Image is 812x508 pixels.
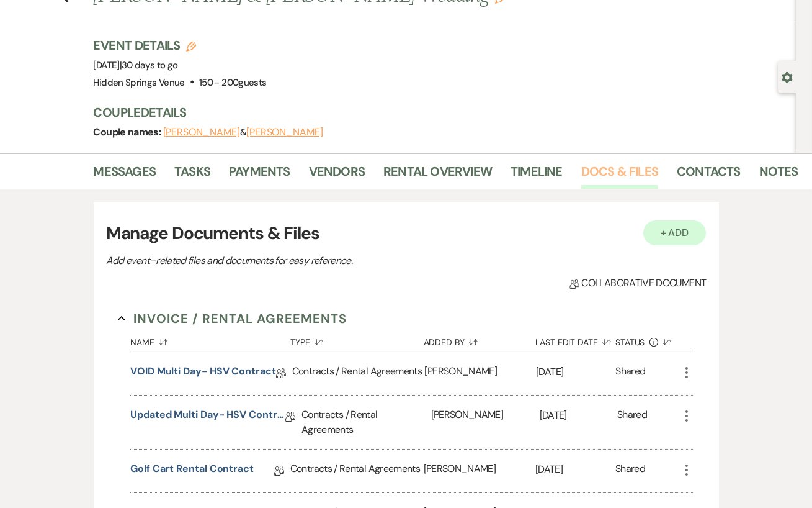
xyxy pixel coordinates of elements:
button: Open lead details [782,71,793,83]
a: Vendors [309,161,365,189]
span: | [120,59,178,71]
button: + Add [643,220,707,245]
p: [DATE] [536,364,615,380]
div: [PERSON_NAME] [431,396,540,449]
p: Add event–related files and documents for easy reference. [106,253,540,269]
div: Shared [617,407,647,437]
a: Notes [759,161,798,189]
p: [DATE] [540,407,617,424]
div: Contracts / Rental Agreements [292,352,425,395]
a: Updated Multi Day- HSV Contract [130,407,285,427]
a: VOID Multi Day- HSV Contract [130,364,276,383]
span: Couple names: [94,125,163,138]
button: Status [615,328,679,352]
a: Messages [94,161,156,189]
span: 30 days to go [122,59,178,71]
div: Contracts / Rental Agreements [301,396,431,449]
button: Invoice / Rental Agreements [118,309,347,328]
button: [PERSON_NAME] [246,127,323,137]
span: [DATE] [94,59,178,71]
p: [DATE] [535,461,615,478]
a: Payments [229,161,290,189]
span: 150 - 200 guests [199,76,266,89]
span: Status [615,338,645,347]
button: Added By [424,328,535,352]
a: Golf Cart Rental Contract [130,461,254,481]
h3: Manage Documents & Files [106,220,707,247]
button: [PERSON_NAME] [163,127,240,137]
a: Timeline [511,161,563,189]
a: Docs & Files [581,161,658,189]
a: Contacts [677,161,741,189]
div: Contracts / Rental Agreements [290,450,424,492]
h3: Event Details [94,37,267,54]
button: Type [290,328,424,352]
span: Collaborative document [569,276,706,291]
div: Shared [615,364,645,383]
div: [PERSON_NAME] [425,352,537,395]
span: Hidden Springs Venue [94,76,185,89]
a: Rental Overview [383,161,492,189]
a: Tasks [174,161,210,189]
button: Last Edit Date [535,328,615,352]
h3: Couple Details [94,104,784,121]
div: [PERSON_NAME] [424,450,535,492]
div: Shared [615,461,645,481]
button: Name [130,328,290,352]
span: & [163,126,323,138]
